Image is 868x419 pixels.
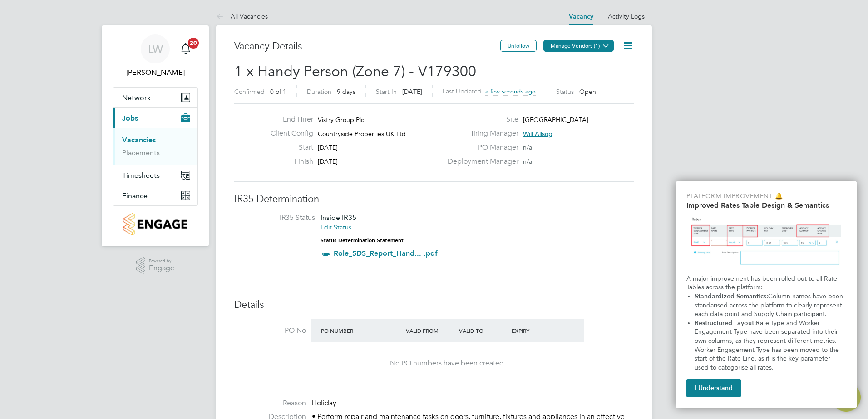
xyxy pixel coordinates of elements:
[234,193,634,206] h3: IR35 Determination
[457,322,510,339] div: Valid To
[318,143,338,151] span: [DATE]
[686,213,846,271] img: Updated Rates Table Design & Semantics
[442,157,518,166] label: Deployment Manager
[148,43,163,55] span: LW
[442,115,518,124] label: Site
[234,88,265,96] label: Confirmed
[318,116,364,124] span: Vistry Group Plc
[686,379,741,397] button: I Understand
[523,130,552,138] span: Will Allsop
[321,359,575,368] div: No PO numbers have been created.
[337,88,355,96] span: 9 days
[123,213,187,235] img: countryside-properties-logo-retina.png
[149,264,174,272] span: Engage
[243,213,315,223] label: IR35 Status
[122,114,138,122] span: Jobs
[695,292,768,300] strong: Standardized Semantics:
[122,148,160,157] a: Placements
[122,93,151,102] span: Network
[695,319,756,327] strong: Restructured Layout:
[263,115,313,124] label: End Hirer
[321,223,351,231] a: Edit Status
[695,319,841,371] span: Rate Type and Worker Engagement Type have been separated into their own columns, as they represen...
[263,143,313,152] label: Start
[404,322,457,339] div: Valid From
[234,326,306,336] label: PO No
[402,88,422,96] span: [DATE]
[188,38,199,49] span: 20
[686,192,846,201] p: Platform Improvement 🔔
[113,213,198,235] a: Go to home page
[319,322,404,339] div: PO Number
[686,274,846,292] p: A major improvement has been rolled out to all Rate Tables across the platform:
[234,63,476,80] span: 1 x Handy Person (Zone 7) - V179300
[376,88,397,96] label: Start In
[523,143,532,151] span: n/a
[263,157,313,166] label: Finish
[334,249,438,258] a: Role_SDS_Report_Hand... .pdf
[311,399,336,408] span: Holiday
[270,88,286,96] span: 0 of 1
[321,213,356,222] span: Inside IR35
[579,88,596,96] span: Open
[485,88,536,95] span: a few seconds ago
[321,237,404,244] strong: Status Determination Statement
[122,136,156,144] a: Vacancies
[318,130,406,138] span: Countryside Properties UK Ltd
[234,399,306,408] label: Reason
[695,292,845,318] span: Column names have been standarised across the platform to clearly represent each data point and S...
[443,87,482,95] label: Last Updated
[149,257,174,265] span: Powered by
[556,88,574,96] label: Status
[523,157,532,166] span: n/a
[442,143,518,152] label: PO Manager
[676,181,857,408] div: Improved Rate Table Semantics
[113,34,198,78] a: Go to account details
[569,13,593,20] a: Vacancy
[442,129,518,138] label: Hiring Manager
[234,298,634,312] h3: Details
[307,88,331,96] label: Duration
[608,12,645,20] a: Activity Logs
[509,322,562,339] div: Expiry
[113,67,198,78] span: Laura Warburton
[263,129,313,138] label: Client Config
[216,12,268,20] a: All Vacancies
[122,171,160,180] span: Timesheets
[523,116,588,124] span: [GEOGRAPHIC_DATA]
[500,40,537,52] button: Unfollow
[234,40,500,53] h3: Vacancy Details
[686,201,846,209] h2: Improved Rates Table Design & Semantics
[318,157,338,166] span: [DATE]
[102,25,209,246] nav: Main navigation
[543,40,614,52] button: Manage Vendors (1)
[122,191,148,200] span: Finance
